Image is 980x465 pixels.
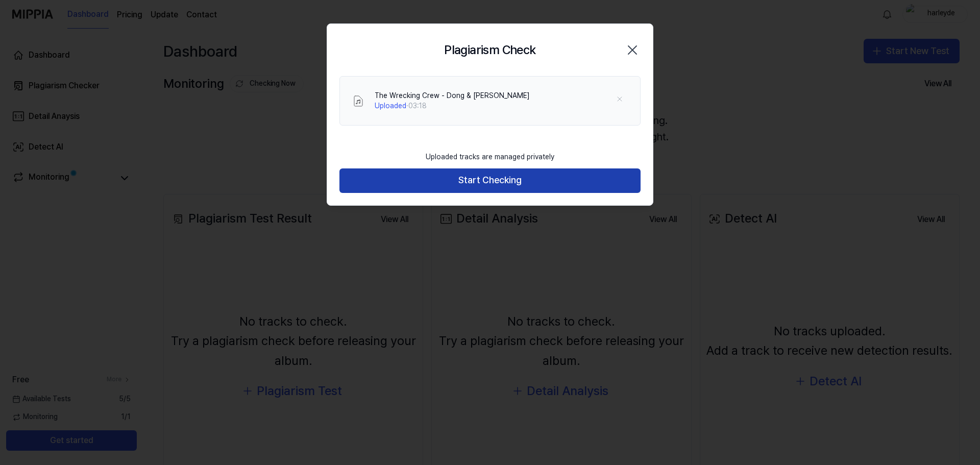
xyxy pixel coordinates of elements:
[352,95,364,107] img: File Select
[420,146,560,168] div: Uploaded tracks are managed privately
[375,91,530,101] div: The Wrecking Crew - Dong & [PERSON_NAME]
[444,40,535,60] h2: Plagiarism Check
[339,168,641,193] button: Start Checking
[375,102,406,110] span: Uploaded
[375,101,530,111] div: · 03:18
